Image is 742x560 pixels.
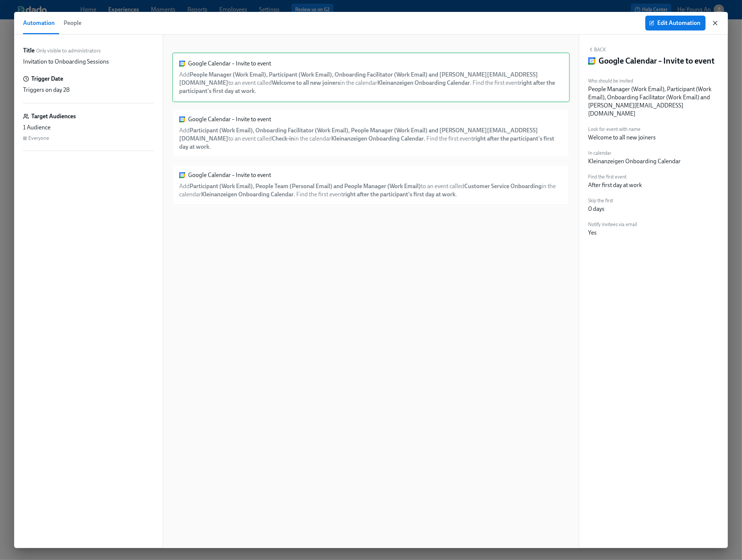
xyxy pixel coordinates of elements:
span: Automation [23,18,55,28]
label: Skip the first [588,197,613,205]
button: Edit Automation [645,16,706,30]
div: Yes [588,229,597,237]
label: Who should be invited [588,77,719,85]
label: In calendar [588,149,681,157]
p: Invitation to Onboarding Sessions [23,58,109,66]
label: Find the first event [588,173,642,181]
div: Welcome to all new joiners [588,133,656,142]
div: Kleinanzeigen Onboarding Calendar [588,157,681,165]
div: 1 Audience [23,123,154,132]
label: Notify invitees via email [588,221,637,229]
div: 0 days [588,205,604,213]
span: Only visible to administrators [36,47,101,54]
button: Back [588,46,606,52]
label: Title [23,46,35,55]
div: People Manager (Work Email), Participant (Work Email), Onboarding Facilitator (Work Email) and [P... [588,85,719,118]
label: Look for event with name [588,125,656,133]
div: Google Calendar – Invite to eventAddParticipant (Work Email), Onboarding Facilitator (Work Email)... [172,108,570,158]
span: People [64,18,81,28]
h6: Target Audiences [31,112,76,120]
div: After first day at work [588,181,642,189]
div: Google Calendar – Invite to eventAddParticipant (Work Email), People Team (Personal Email) and Pe... [172,164,570,206]
div: Triggers on day 28 [23,86,154,94]
div: Everyone [28,135,49,142]
h6: Trigger Date [31,75,63,83]
h4: Google Calendar – Invite to event [599,55,714,67]
div: Google Calendar – Invite to eventAddPeople Manager (Work Email), Participant (Work Email), Onboar... [172,52,570,102]
span: Edit Automation [651,19,700,27]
